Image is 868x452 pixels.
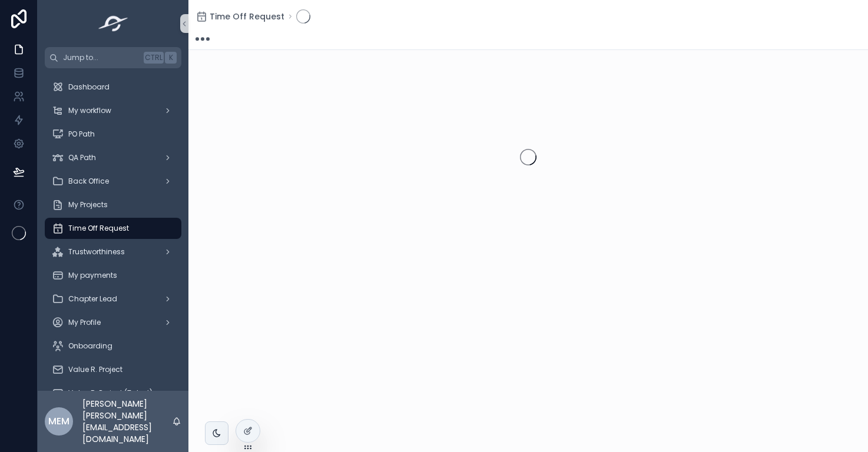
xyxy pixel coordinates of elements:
[45,194,181,215] a: My Projects
[45,288,181,310] a: Chapter Lead
[45,312,181,333] a: My Profile
[68,247,125,257] span: Trustworthiness
[45,171,181,192] a: Back Office
[82,398,172,445] p: [PERSON_NAME] [PERSON_NAME] [EMAIL_ADDRESS][DOMAIN_NAME]
[68,294,117,304] span: Chapter Lead
[144,52,164,64] span: Ctrl
[166,53,175,62] span: K
[68,341,112,351] span: Onboarding
[68,388,153,398] span: Value R. Project (Talent)
[45,147,181,168] a: QA Path
[68,318,101,327] span: My Profile
[68,106,111,115] span: My workflow
[45,335,181,357] a: Onboarding
[68,82,110,92] span: Dashboard
[38,68,188,391] div: scrollable content
[68,153,96,162] span: QA Path
[196,11,284,22] a: Time Off Request
[63,53,139,62] span: Jump to...
[45,47,181,68] button: Jump to...CtrlK
[45,100,181,121] a: My workflow
[68,129,95,139] span: PO Path
[68,365,122,374] span: Value R. Project
[68,271,117,280] span: My payments
[45,124,181,145] a: PO Path
[45,359,181,380] a: Value R. Project
[210,11,284,22] span: Time Off Request
[68,224,129,233] span: Time Off Request
[68,200,108,210] span: My Projects
[45,383,181,404] a: Value R. Project (Talent)
[48,414,69,428] span: MEm
[45,218,181,239] a: Time Off Request
[45,265,181,286] a: My payments
[45,77,181,98] a: Dashboard
[68,177,109,186] span: Back Office
[45,241,181,262] a: Trustworthiness
[95,14,132,33] img: App logo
